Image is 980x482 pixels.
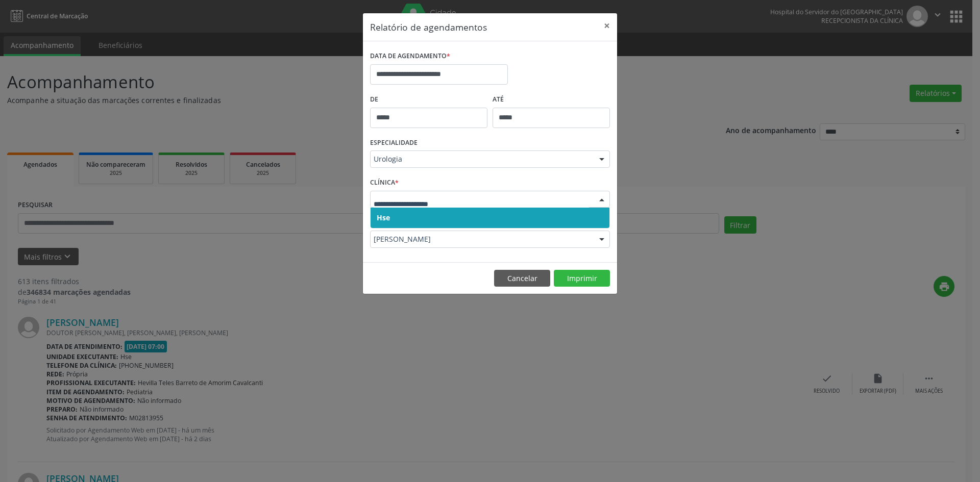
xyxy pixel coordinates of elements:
[377,213,390,222] span: Hse
[370,175,399,191] label: CLÍNICA
[494,270,550,287] button: Cancelar
[597,13,617,38] button: Close
[370,92,487,108] label: De
[493,92,610,108] label: ATÉ
[370,135,418,151] label: ESPECIALIDADE
[374,234,589,244] span: [PERSON_NAME]
[370,20,487,34] h5: Relatório de agendamentos
[554,270,610,287] button: Imprimir
[370,48,450,64] label: DATA DE AGENDAMENTO
[374,154,589,164] span: Urologia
